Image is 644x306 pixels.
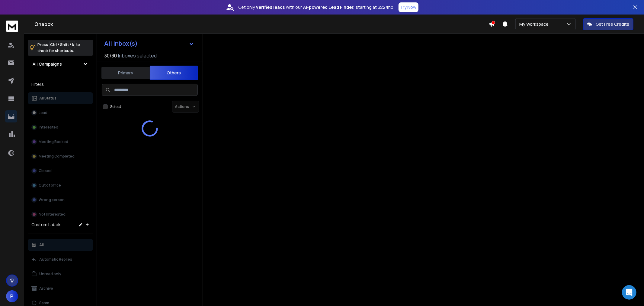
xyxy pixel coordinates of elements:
[583,18,633,30] button: Get Free Credits
[31,222,62,228] h3: Custom Labels
[110,104,121,109] label: Select
[596,21,629,27] p: Get Free Credits
[6,290,18,302] button: P
[239,4,394,10] p: Get only with our starting at $22/mo
[6,21,18,32] img: logo
[34,21,489,28] h1: Onebox
[622,285,636,300] div: Open Intercom Messenger
[150,66,198,80] button: Others
[303,4,355,10] strong: AI-powered Lead Finder,
[400,4,417,10] p: Try Now
[28,58,93,70] button: All Campaigns
[104,41,138,47] h1: All Inbox(s)
[519,21,551,27] p: My Workspace
[399,2,418,12] button: Try Now
[49,41,75,48] span: Ctrl + Shift + k
[33,61,62,67] h1: All Campaigns
[99,37,199,50] button: All Inbox(s)
[256,4,285,10] strong: verified leads
[37,42,80,54] p: Press to check for shortcuts.
[118,52,157,59] h3: Inboxes selected
[101,66,150,80] button: Primary
[28,80,93,89] h3: Filters
[104,52,117,59] span: 30 / 30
